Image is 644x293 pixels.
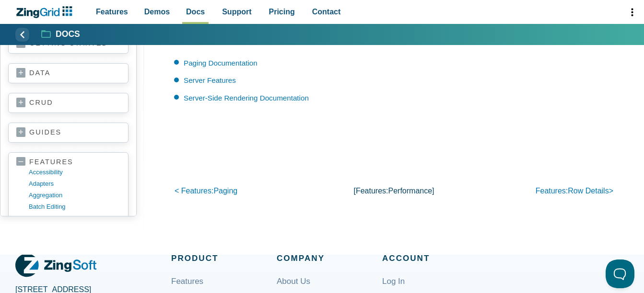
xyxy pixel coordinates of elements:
[606,259,634,288] iframe: Help Scout Beacon - Open
[312,5,341,18] span: Contact
[16,98,120,108] a: crud
[222,5,251,18] span: Support
[29,178,120,190] a: adapters
[277,270,310,293] a: About Us
[171,251,277,265] span: Product
[56,30,80,39] strong: Docs
[171,270,203,293] a: Features
[29,213,120,224] a: button
[16,158,120,167] a: features
[175,187,237,195] a: < features:paging
[16,128,120,137] a: guides
[184,94,309,102] a: Server-Side Rendering Documentation
[29,167,120,178] a: accessibility
[568,187,609,195] span: row details
[144,5,170,18] span: Demos
[277,251,382,265] span: Company
[536,187,613,195] a: features:row details>
[29,201,120,213] a: batch editing
[388,187,432,195] span: performance
[16,68,120,78] a: data
[42,29,80,40] a: Docs
[213,187,237,195] span: paging
[269,5,295,18] span: Pricing
[186,5,205,18] span: Docs
[382,270,405,293] a: Log In
[184,76,236,84] a: Server Features
[382,251,488,265] span: Account
[29,190,120,201] a: aggregation
[15,251,96,279] a: ZingGrid Logo
[321,184,467,197] p: [features: ]
[15,6,77,18] a: ZingChart Logo. Click to return to the homepage
[184,59,258,67] a: Paging Documentation
[96,5,128,18] span: Features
